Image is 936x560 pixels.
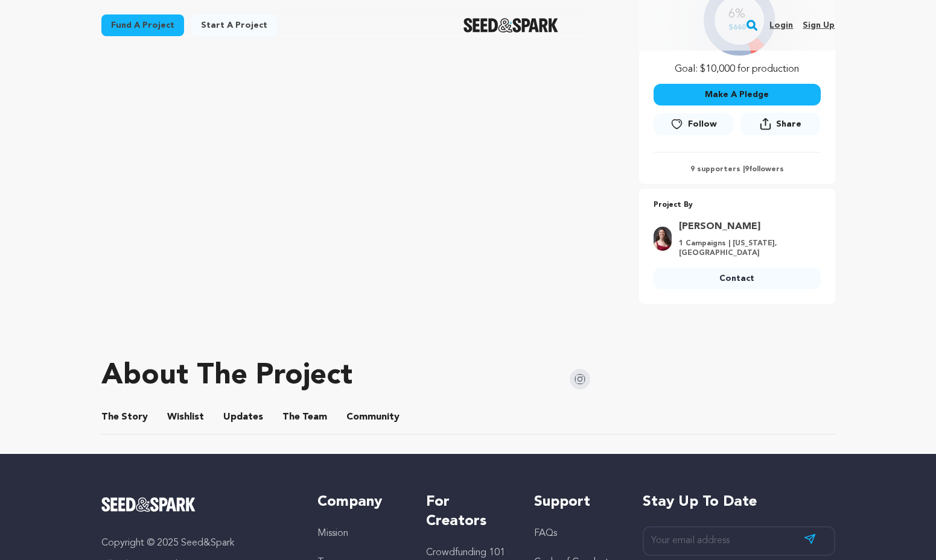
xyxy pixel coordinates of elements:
img: Seed&Spark Logo [101,497,196,512]
a: Fund a project [101,14,184,36]
a: Follow [654,113,733,135]
a: Goto Hannah Hollandbyrd profile [679,219,813,234]
a: Crowdfunding 101 [426,548,505,558]
button: Share [740,113,820,135]
a: Seed&Spark Homepage [101,497,294,512]
a: Start a project [191,14,277,36]
h5: Stay up to date [643,492,835,512]
span: Updates [223,410,263,424]
p: Project By [654,198,821,212]
span: Share [740,113,820,140]
span: Follow [688,118,717,130]
h5: For Creators [426,492,510,531]
span: Story [101,410,148,424]
a: Seed&Spark Homepage [463,18,558,33]
a: FAQs [534,529,557,538]
input: Your email address [643,526,835,556]
p: 1 Campaigns | [US_STATE], [GEOGRAPHIC_DATA] [679,239,813,258]
span: The [282,410,300,424]
p: Copyright © 2025 Seed&Spark [101,536,294,550]
a: Contact [654,268,821,289]
img: Seed&Spark Logo Dark Mode [463,18,558,33]
span: Share [776,118,801,130]
span: Wishlist [167,410,204,424]
img: c2882b7700b456fb.png [654,227,672,251]
span: The [101,410,119,424]
button: Make A Pledge [654,84,821,105]
img: Seed&Spark Instagram Icon [570,369,590,389]
a: Sign up [803,16,835,35]
a: Login [769,16,793,35]
p: 9 supporters | followers [654,165,821,174]
span: Community [346,410,400,424]
h1: About The Project [101,362,352,391]
span: Team [282,410,327,424]
span: 9 [745,166,749,173]
h5: Company [317,492,401,512]
a: Mission [317,529,348,538]
h5: Support [534,492,618,512]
